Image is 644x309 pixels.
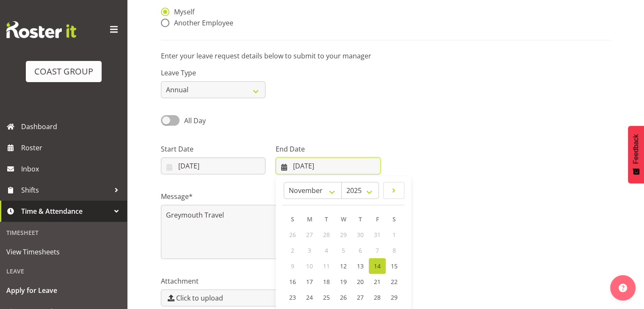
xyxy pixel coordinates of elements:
[307,215,312,223] span: M
[374,231,381,239] span: 31
[306,278,313,286] span: 17
[392,246,396,254] span: 8
[21,163,123,175] span: Inbox
[161,276,381,286] label: Attachment
[340,278,347,286] span: 19
[318,290,335,305] a: 25
[306,262,313,270] span: 10
[359,215,362,223] span: T
[376,246,379,254] span: 7
[161,191,381,201] label: Message*
[374,278,381,286] span: 21
[340,262,347,270] span: 12
[21,120,123,133] span: Dashboard
[6,21,76,38] img: Rosterit website logo
[34,65,93,78] div: COAST GROUP
[323,293,330,301] span: 25
[369,274,386,290] a: 21
[318,274,335,290] a: 18
[21,141,123,154] span: Roster
[391,278,398,286] span: 22
[169,8,194,16] span: Myself
[619,284,627,292] img: help-xxl-2.png
[276,157,380,174] input: Click to select...
[340,293,347,301] span: 26
[284,274,301,290] a: 16
[341,215,346,223] span: W
[306,293,313,301] span: 24
[391,293,398,301] span: 29
[369,258,386,274] a: 14
[2,262,125,280] div: Leave
[291,215,294,223] span: S
[386,290,403,305] a: 29
[306,231,313,239] span: 27
[323,231,330,239] span: 28
[325,246,328,254] span: 4
[340,231,347,239] span: 29
[289,231,296,239] span: 26
[357,278,364,286] span: 20
[323,278,330,286] span: 18
[2,280,125,301] a: Apply for Leave
[391,262,398,270] span: 15
[21,184,110,196] span: Shifts
[357,293,364,301] span: 27
[21,205,110,218] span: Time & Attendance
[342,246,345,254] span: 5
[357,262,364,270] span: 13
[325,215,328,223] span: T
[352,274,369,290] a: 20
[6,246,121,258] span: View Timesheets
[386,258,403,274] a: 15
[376,215,379,223] span: F
[291,262,294,270] span: 9
[2,241,125,262] a: View Timesheets
[392,231,396,239] span: 1
[392,215,396,223] span: S
[632,134,640,164] span: Feedback
[301,274,318,290] a: 17
[323,262,330,270] span: 11
[374,293,381,301] span: 28
[184,116,206,125] span: All Day
[161,157,265,174] input: Click to select...
[291,246,294,254] span: 2
[352,290,369,305] a: 27
[359,246,362,254] span: 6
[357,231,364,239] span: 30
[169,19,233,27] span: Another Employee
[2,224,125,241] div: Timesheet
[289,278,296,286] span: 16
[369,290,386,305] a: 28
[176,293,223,303] span: Click to upload
[161,68,265,78] label: Leave Type
[308,246,311,254] span: 3
[374,262,381,270] span: 14
[276,144,380,154] label: End Date
[335,258,352,274] a: 12
[161,51,610,61] p: Enter your leave request details below to submit to your manager
[386,274,403,290] a: 22
[335,274,352,290] a: 19
[352,258,369,274] a: 13
[161,144,265,154] label: Start Date
[289,293,296,301] span: 23
[6,284,121,297] span: Apply for Leave
[628,126,644,183] button: Feedback - Show survey
[284,290,301,305] a: 23
[301,290,318,305] a: 24
[335,290,352,305] a: 26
